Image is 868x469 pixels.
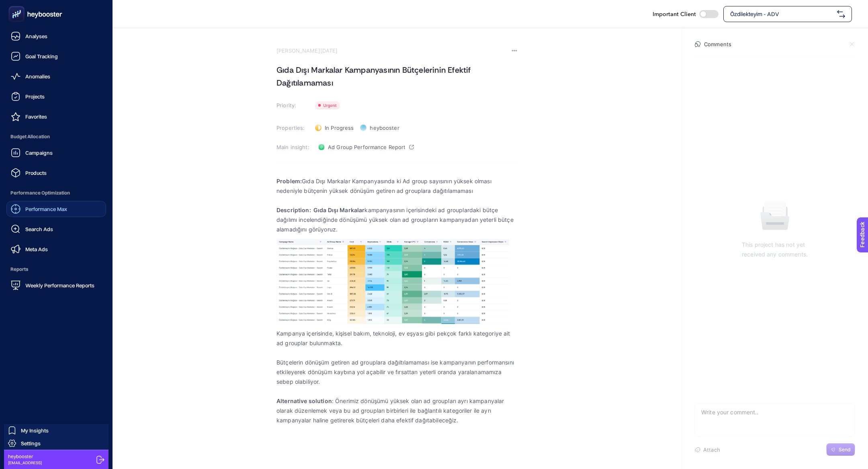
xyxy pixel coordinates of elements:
h4: Comments [704,41,731,47]
a: My Insights [4,424,108,437]
span: Goal Tracking [25,53,58,59]
span: heybooster [8,453,42,460]
a: Analyses [6,28,106,44]
span: Important Client [653,10,696,18]
span: Campaigns [25,150,53,156]
a: Settings [4,437,108,450]
a: Projects [6,88,106,104]
a: Performance Max [6,201,106,217]
span: Favorites [25,113,47,120]
span: Performance Max [25,206,67,212]
a: Meta Ads [6,241,106,257]
span: Ad Group Performance Report [328,144,406,150]
img: 1755869744391-Ekran%20Resmi%202025-08-22%2016.33.43.png [276,239,509,324]
span: Meta Ads [25,246,48,252]
a: Search Ads [6,221,106,237]
p: Gıda Dışı Markalar Kampanyasında ki Ad group sayısının yüksek olması nedeniyle bütçenin yüksek dö... [276,176,518,196]
p: Kampanya içerisinde, kişisel bakım, teknoloji, ev eşyası gibi pekçok farklı kategoriye ait ad gro... [276,329,518,348]
strong: Description: Gıda Dışı Markalar [276,207,364,213]
span: Analyses [25,33,47,39]
span: Weekly Performance Reports [25,282,94,289]
span: My Insights [21,427,49,434]
a: Ad Group Performance Report [315,141,417,154]
span: In Progress [325,125,354,131]
span: Search Ads [25,226,53,232]
span: Performance Optimization [6,185,106,201]
h3: Priority: [276,102,310,109]
p: This project has not yet received any comments. [742,240,808,259]
a: Anomalies [6,68,106,84]
img: svg%3e [837,10,845,18]
strong: Problem: [276,178,302,184]
span: Products [25,170,47,176]
a: Campaigns [6,145,106,161]
h1: Gıda Dışı Markalar Kampanyasının Bütçelerinin Efektif Dağıtılamaması [276,63,518,89]
span: Projects [25,93,45,100]
p: : Önerimiz dönüşümü yüksek olan ad groupları ayrı kampanyalar olarak düzenlemek veya bu ad groupl... [276,396,518,425]
a: Weekly Performance Reports [6,277,106,293]
a: Favorites [6,109,106,125]
span: Anomalies [25,73,50,80]
strong: Alternative solution [276,397,332,404]
time: [PERSON_NAME][DATE] [276,47,338,54]
div: Rich Text Editor. Editing area: main [276,171,518,430]
span: Settings [21,440,41,446]
a: Goal Tracking [6,48,106,64]
span: Send [839,446,851,453]
span: Budget Allocation [6,129,106,145]
span: Reports [6,261,106,277]
span: Özdilekteyim - ADV [730,10,834,18]
h3: Main insight: [276,144,310,150]
span: Attach [703,446,720,453]
a: Products [6,165,106,181]
button: Send [826,443,855,456]
h3: Properties: [276,125,310,131]
span: [EMAIL_ADDRESS] [8,460,42,466]
p: kampanyasının içerisindeki ad grouplardaki bütçe dağılımı incelendiğinde dönüşümü yüksek olan ad ... [276,205,518,234]
span: heybooster [370,125,399,131]
p: Bütçelerin dönüşüm getiren ad grouplara dağıltılamaması ise kampanyanın performansını etkileyerek... [276,358,518,387]
span: Feedback [5,2,31,9]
